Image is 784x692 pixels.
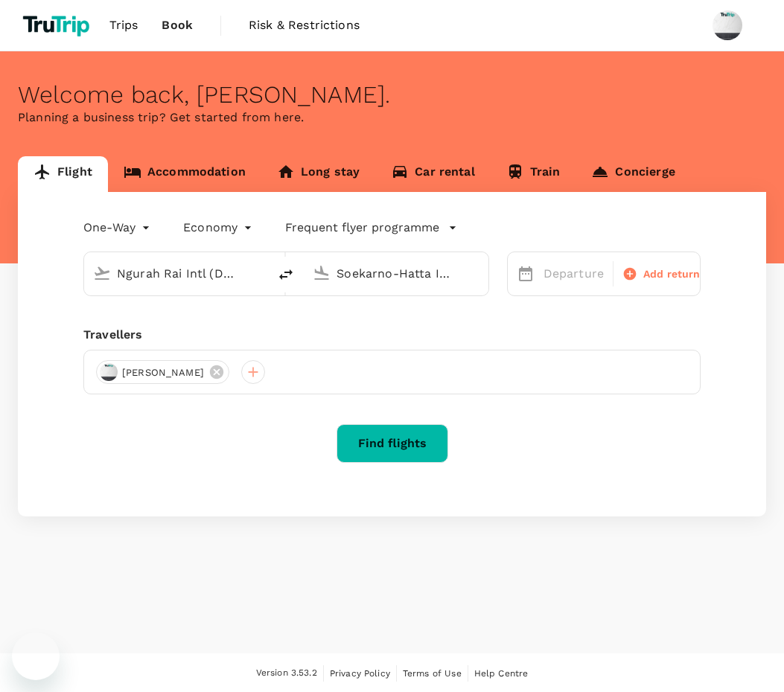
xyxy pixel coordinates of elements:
button: Open [478,272,481,275]
img: TruTrip logo [18,9,98,42]
span: [PERSON_NAME] [113,365,213,380]
a: Help Centre [474,665,529,682]
span: Version 3.53.2 [256,666,317,681]
p: Frequent flyer programme [285,219,439,237]
a: Flight [18,156,108,192]
button: Frequent flyer programme [285,219,457,237]
img: avatar-67e107d034142.png [100,363,118,381]
div: [PERSON_NAME] [96,360,229,384]
button: Find flights [337,424,448,463]
a: Long stay [261,156,375,192]
a: Terms of Use [403,665,462,682]
span: Risk & Restrictions [249,16,360,34]
input: Going to [337,262,456,285]
div: Welcome back , [PERSON_NAME] . [18,81,766,109]
div: One-Way [83,216,153,240]
button: delete [268,257,304,292]
a: Accommodation [108,156,261,192]
div: Travellers [83,326,701,344]
p: Planning a business trip? Get started from here. [18,109,766,126]
iframe: Button to launch messaging window [12,632,60,680]
a: Concierge [576,156,690,192]
span: Terms of Use [403,668,462,679]
span: Trips [109,16,138,34]
span: Privacy Policy [330,668,390,679]
p: Departure [544,265,604,283]
span: Help Centre [474,668,529,679]
span: Book [162,16,193,34]
button: Open [258,272,261,275]
img: Regina Avena [713,10,742,40]
input: Depart from [117,262,237,285]
div: Economy [183,216,255,240]
a: Car rental [375,156,491,192]
a: Train [491,156,576,192]
span: Add return [643,266,701,282]
a: Privacy Policy [330,665,390,682]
